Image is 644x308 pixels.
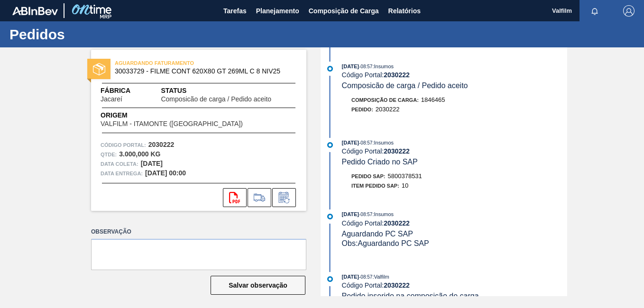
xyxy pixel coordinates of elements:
[359,140,372,145] span: - 08:57
[388,5,421,17] span: Relatórios
[223,188,247,207] div: Abrir arquivo PDF
[211,276,305,295] button: Salvar observação
[248,188,271,207] div: Ir para Composição de Carga
[342,281,567,289] div: Código Portal:
[342,219,567,227] div: Código Portal:
[342,230,413,238] span: Aguardando PC SAP
[351,107,373,112] span: Pedido :
[372,140,394,145] span: : Insumos
[351,97,419,103] span: Composição de Carga :
[342,140,359,145] span: [DATE]
[161,96,271,103] span: Composicão de carga / Pedido aceito
[115,68,287,75] span: 30033729 - FILME CONT 620X80 GT 269ML C 8 NIV25
[101,169,143,178] span: Data entrega:
[101,120,243,127] span: VALFILM - ITAMONTE ([GEOGRAPHIC_DATA])
[384,219,410,227] strong: 2030222
[101,86,152,96] span: Fábrica
[101,140,146,150] span: Código Portal:
[145,169,186,177] strong: [DATE] 00:00
[372,211,394,217] span: : Insumos
[101,96,122,103] span: Jacareí
[342,71,567,79] div: Código Portal:
[376,106,400,113] span: 2030222
[256,5,299,17] span: Planejamento
[327,66,333,72] img: atual
[327,276,333,282] img: atual
[384,147,410,155] strong: 2030222
[9,29,178,40] h1: Pedidos
[327,214,333,219] img: atual
[115,58,248,68] span: AGUARDANDO FATURAMENTO
[580,4,610,18] button: Notificações
[623,5,635,17] img: Logout
[342,274,359,280] span: [DATE]
[421,96,445,103] span: 1846465
[359,274,372,280] span: - 08:57
[141,160,163,167] strong: [DATE]
[223,5,247,17] span: Tarefas
[309,5,379,17] span: Composição de Carga
[359,64,372,69] span: - 08:57
[372,274,389,280] span: : Valfilm
[342,239,429,247] span: Obs: Aguardando PC SAP
[161,86,297,96] span: Status
[272,188,296,207] div: Informar alteração no pedido
[388,172,422,180] span: 5800378531
[101,159,138,169] span: Data coleta:
[101,110,270,120] span: Origem
[93,63,105,75] img: status
[91,225,306,239] label: Observação
[384,281,410,289] strong: 2030222
[342,211,359,217] span: [DATE]
[351,173,386,179] span: Pedido SAP:
[402,182,408,189] span: 10
[342,82,468,90] span: Composicão de carga / Pedido aceito
[342,147,567,155] div: Código Portal:
[359,212,372,217] span: - 08:57
[342,158,418,166] span: Pedido Criado no SAP
[119,150,160,158] strong: 3.000,000 KG
[12,7,58,15] img: TNhmsLtSVTkK8tSr43FrP2fwEKptu5GPRR3wAAAABJRU5ErkJggg==
[101,150,117,159] span: Qtde :
[342,63,359,69] span: [DATE]
[351,183,399,189] span: Item pedido SAP:
[372,63,394,69] span: : Insumos
[148,141,175,148] strong: 2030222
[342,292,479,300] span: Pedido inserido na composição de carga
[384,71,410,79] strong: 2030222
[327,142,333,148] img: atual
